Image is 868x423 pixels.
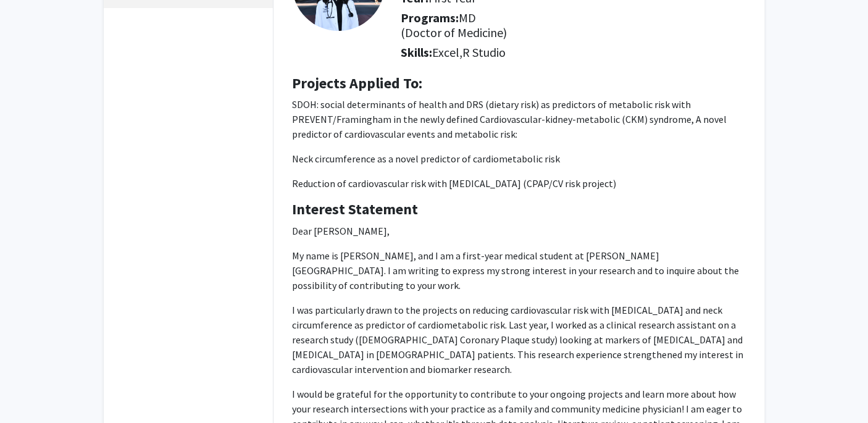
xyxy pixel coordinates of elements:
[292,97,746,141] p: SDOH: social determinants of health and DRS (dietary risk) as predictors of metabolic risk with P...
[401,44,432,60] b: Skills:
[292,248,746,293] p: My name is [PERSON_NAME], and I am a first-year medical student at [PERSON_NAME][GEOGRAPHIC_DATA]...
[292,73,422,93] b: Projects Applied To:
[292,199,418,219] b: Interest Statement
[401,10,507,40] span: MD (Doctor of Medicine)
[401,10,459,25] b: Programs:
[462,44,506,60] span: R Studio
[9,367,52,414] iframe: Chat
[292,176,746,191] p: Reduction of cardiovascular risk with [MEDICAL_DATA] (CPAP/CV risk project)
[292,224,746,238] p: Dear [PERSON_NAME],
[292,151,746,166] p: Neck circumference as a novel predictor of cardiometabolic risk
[432,44,462,60] span: Excel,
[292,303,746,377] p: I was particularly drawn to the projects on reducing cardiovascular risk with [MEDICAL_DATA] and ...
